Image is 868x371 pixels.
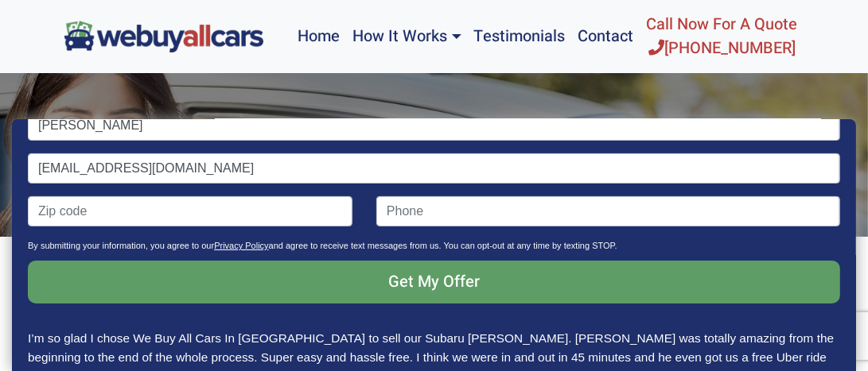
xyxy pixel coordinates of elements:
[640,6,804,67] a: Call Now For A Quote[PHONE_NUMBER]
[376,196,840,226] input: Phone
[214,241,268,250] a: Privacy Policy
[468,6,572,67] a: Testimonials
[28,196,352,226] input: Zip code
[28,153,840,184] input: Email
[291,6,346,67] a: Home
[572,6,640,67] a: Contact
[28,239,840,261] p: By submitting your information, you agree to our and agree to receive text messages from us. You ...
[28,261,840,303] input: Get My Offer
[64,21,263,52] img: We Buy All Cars in NJ logo
[28,110,840,141] input: Name
[346,6,467,67] a: How It Works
